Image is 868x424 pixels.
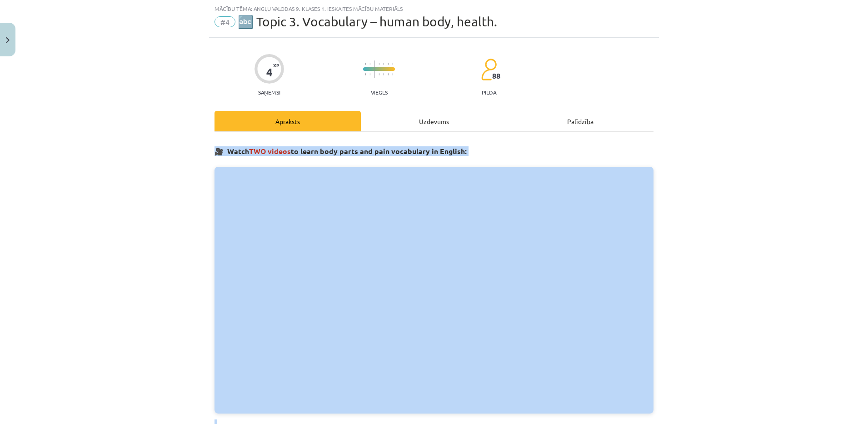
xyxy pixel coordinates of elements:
div: 4 [266,66,273,79]
img: students-c634bb4e5e11cddfef0936a35e636f08e4e9abd3cc4e673bd6f9a4125e45ecb1.svg [481,58,497,81]
img: icon-close-lesson-0947bae3869378f0d4975bcd49f059093ad1ed9edebbc8119c70593378902aed.svg [6,37,10,43]
strong: 🎥 Watch to learn body parts and pain vocabulary in English: [215,146,467,156]
div: Mācību tēma: Angļu valodas 9. klases 1. ieskaites mācību materiāls [215,5,653,12]
img: icon-short-line-57e1e144782c952c97e751825c79c345078a6d821885a25fce030b3d8c18986b.svg [392,63,393,65]
p: Viegls [371,89,388,95]
img: icon-short-line-57e1e144782c952c97e751825c79c345078a6d821885a25fce030b3d8c18986b.svg [392,73,393,75]
div: Uzdevums [361,111,507,131]
span: 🔤 Topic 3. Vocabulary – human body, health. [238,14,497,29]
span: XP [273,63,279,68]
div: Palīdzība [507,111,653,131]
img: icon-short-line-57e1e144782c952c97e751825c79c345078a6d821885a25fce030b3d8c18986b.svg [388,73,389,75]
span: #4 [215,16,235,27]
img: icon-short-line-57e1e144782c952c97e751825c79c345078a6d821885a25fce030b3d8c18986b.svg [369,63,370,65]
img: icon-short-line-57e1e144782c952c97e751825c79c345078a6d821885a25fce030b3d8c18986b.svg [379,73,379,75]
img: icon-short-line-57e1e144782c952c97e751825c79c345078a6d821885a25fce030b3d8c18986b.svg [379,63,379,65]
img: icon-short-line-57e1e144782c952c97e751825c79c345078a6d821885a25fce030b3d8c18986b.svg [383,63,384,65]
img: icon-short-line-57e1e144782c952c97e751825c79c345078a6d821885a25fce030b3d8c18986b.svg [369,73,370,75]
img: icon-long-line-d9ea69661e0d244f92f715978eff75569469978d946b2353a9bb055b3ed8787d.svg [374,60,375,78]
p: pilda [482,89,496,95]
span: 88 [492,72,500,80]
img: icon-short-line-57e1e144782c952c97e751825c79c345078a6d821885a25fce030b3d8c18986b.svg [388,63,389,65]
div: Apraksts [215,111,361,131]
img: icon-short-line-57e1e144782c952c97e751825c79c345078a6d821885a25fce030b3d8c18986b.svg [365,73,366,75]
p: Saņemsi [254,89,284,95]
img: icon-short-line-57e1e144782c952c97e751825c79c345078a6d821885a25fce030b3d8c18986b.svg [365,63,366,65]
span: TWO videos [249,146,291,156]
img: icon-short-line-57e1e144782c952c97e751825c79c345078a6d821885a25fce030b3d8c18986b.svg [383,73,384,75]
